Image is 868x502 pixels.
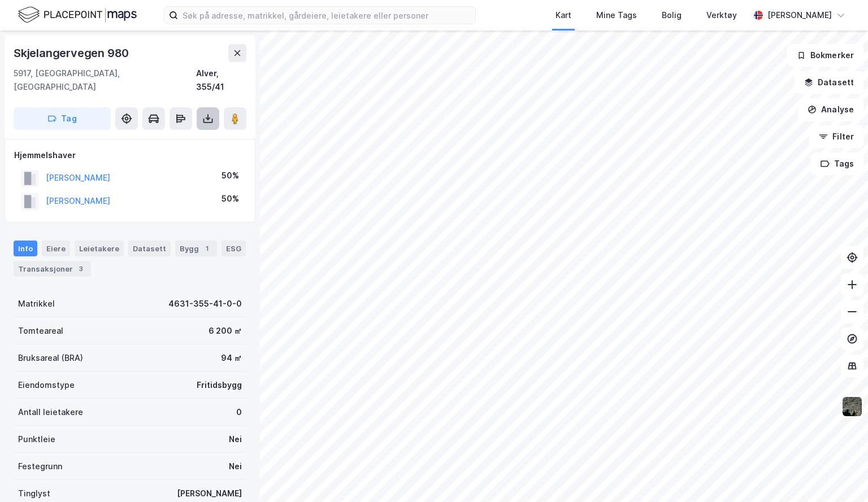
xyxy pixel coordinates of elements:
div: Kontrollprogram for chat [811,448,868,502]
div: Festegrunn [18,460,62,473]
div: Info [14,241,37,256]
button: Datasett [795,71,863,94]
div: Verktøy [706,8,737,22]
div: Datasett [128,241,171,256]
div: Eiendomstype [18,378,75,392]
div: Skjelangervegen 980 [14,44,131,62]
div: Eiere [42,241,70,256]
button: Analyse [798,98,863,121]
div: 0 [236,405,242,419]
div: [PERSON_NAME] [177,487,242,500]
div: Punktleie [18,433,55,446]
div: Tinglyst [18,487,50,500]
div: Bolig [662,8,682,22]
div: 6 200 ㎡ [209,324,242,338]
div: Leietakere [75,241,124,256]
iframe: Chat Widget [811,448,868,502]
div: Bruksareal (BRA) [18,351,83,365]
div: ESG [222,241,246,256]
div: Bygg [175,241,217,256]
div: Hjemmelshaver [14,149,246,162]
div: Nei [229,460,242,473]
button: Filter [809,125,863,148]
div: [PERSON_NAME] [767,8,832,22]
div: Matrikkel [18,297,55,311]
div: Mine Tags [596,8,637,22]
div: Transaksjoner [14,261,91,277]
input: Søk på adresse, matrikkel, gårdeiere, leietakere eller personer [178,7,475,24]
img: 9k= [841,396,863,417]
div: Fritidsbygg [197,378,242,392]
div: Kart [555,8,571,22]
div: Alver, 355/41 [196,67,246,94]
div: 1 [201,243,212,254]
img: logo.f888ab2527a4732fd821a326f86c7f29.svg [18,5,137,25]
div: 50% [222,169,239,182]
div: 5917, [GEOGRAPHIC_DATA], [GEOGRAPHIC_DATA] [14,67,196,94]
button: Bokmerker [787,44,863,67]
div: Tomteareal [18,324,63,338]
div: 94 ㎡ [221,351,242,365]
div: 4631-355-41-0-0 [168,297,242,311]
button: Tags [811,152,863,175]
button: Tag [14,107,111,130]
div: 50% [222,192,239,206]
div: 3 [75,263,86,274]
div: Antall leietakere [18,405,83,419]
div: Nei [229,433,242,446]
